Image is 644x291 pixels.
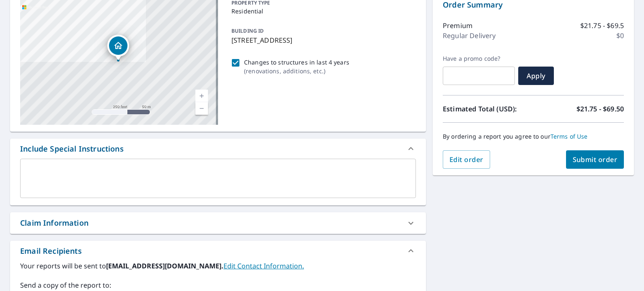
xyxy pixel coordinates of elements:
[10,241,426,261] div: Email Recipients
[443,31,496,41] p: Regular Delivery
[443,104,533,114] p: Estimated Total (USD):
[20,261,416,271] label: Your reports will be sent to
[580,21,624,31] p: $21.75 - $69.5
[231,35,413,45] p: [STREET_ADDRESS]
[10,139,426,159] div: Include Special Instructions
[443,150,490,169] button: Edit order
[566,150,624,169] button: Submit order
[551,132,588,140] a: Terms of Use
[573,155,618,164] span: Submit order
[231,27,264,34] p: BUILDING ID
[195,102,208,115] a: Current Level 17, Zoom Out
[195,90,208,102] a: Current Level 17, Zoom In
[576,104,624,114] p: $21.75 - $69.50
[106,261,223,270] b: [EMAIL_ADDRESS][DOMAIN_NAME].
[443,133,624,140] p: By ordering a report you agree to our
[616,31,624,41] p: $0
[231,7,413,15] p: Residential
[223,261,304,270] a: EditContactInfo
[443,55,515,62] label: Have a promo code?
[244,58,349,67] p: Changes to structures in last 4 years
[449,155,483,164] span: Edit order
[20,245,82,257] div: Email Recipients
[518,67,554,85] button: Apply
[525,71,547,80] span: Apply
[443,21,473,31] p: Premium
[20,217,88,229] div: Claim Information
[20,143,124,155] div: Include Special Instructions
[107,35,129,61] div: Dropped pin, building 1, Residential property, 8515 Rosebud Ct Middletown, MD 21769
[244,67,349,75] p: ( renovations, additions, etc. )
[10,212,426,234] div: Claim Information
[20,280,416,290] label: Send a copy of the report to:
